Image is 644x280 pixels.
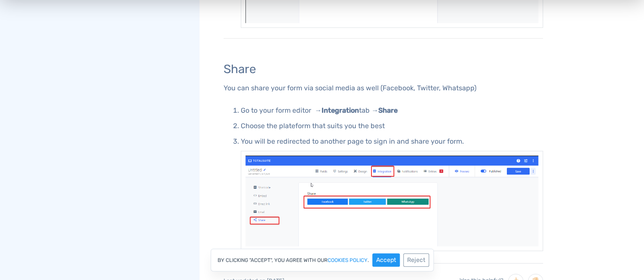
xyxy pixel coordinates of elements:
[211,249,434,271] div: By clicking "Accept", you agree with our .
[224,63,543,76] h3: Share
[372,253,400,267] button: Accept
[241,151,543,251] img: null
[322,106,359,114] b: Integration
[241,105,543,117] p: Go to your form editor → tab →
[378,106,398,114] b: Share
[328,258,368,263] a: cookies policy
[241,135,543,148] p: You will be redirected to another page to sign in and share your form.
[403,253,429,267] button: Reject
[241,120,543,132] p: Choose the plateform that suits you the best
[224,82,543,94] p: You can share your form via social media as well (Facebook, Twitter, Whatsapp)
